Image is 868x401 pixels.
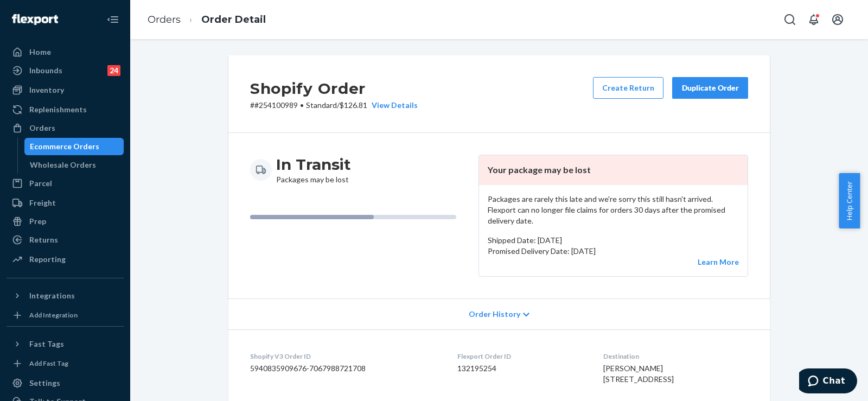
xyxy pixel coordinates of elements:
[29,47,51,58] div: Home
[7,119,124,137] a: Orders
[7,287,124,304] button: Integrations
[29,359,68,368] div: Add Fast Tag
[29,123,55,133] div: Orders
[603,364,674,384] span: [PERSON_NAME] [STREET_ADDRESS]
[367,100,418,111] button: View Details
[29,254,66,265] div: Reporting
[7,231,124,249] a: Returns
[201,14,266,26] a: Order Detail
[7,213,124,230] a: Prep
[250,363,440,374] dd: 5940835909676-7067988721708
[7,175,124,192] a: Parcel
[276,155,351,185] div: Packages may be lost
[469,309,520,320] span: Order History
[102,9,124,30] button: Close Navigation
[681,82,739,93] div: Duplicate Order
[29,104,87,115] div: Replenishments
[300,100,304,110] span: •
[29,234,58,245] div: Returns
[7,357,124,370] a: Add Fast Tag
[148,14,181,26] a: Orders
[488,235,739,246] p: Shipped Date: [DATE]
[29,178,52,189] div: Parcel
[276,155,351,174] h3: In Transit
[803,9,825,30] button: Open notifications
[672,77,748,99] button: Duplicate Order
[7,194,124,212] a: Freight
[24,138,124,155] a: Ecommerce Orders
[7,101,124,118] a: Replenishments
[593,77,663,99] button: Create Return
[827,9,848,30] button: Open account menu
[29,198,56,208] div: Freight
[779,9,801,30] button: Open Search Box
[457,352,585,361] dt: Flexport Order ID
[107,65,120,76] div: 24
[139,4,275,36] ol: breadcrumbs
[799,368,857,396] iframe: Opens a widget where you can chat to one of our agents
[29,65,62,76] div: Inbounds
[7,374,124,392] a: Settings
[839,173,860,228] button: Help Center
[479,155,748,185] header: Your package may be lost
[250,77,418,100] h2: Shopify Order
[250,100,418,111] p: # #254100989 / $126.81
[7,43,124,61] a: Home
[24,156,124,174] a: Wholesale Orders
[29,339,64,349] div: Fast Tags
[7,309,124,322] a: Add Integration
[29,378,60,389] div: Settings
[7,62,124,79] a: Inbounds24
[306,100,337,110] span: Standard
[250,352,440,361] dt: Shopify V3 Order ID
[29,290,75,301] div: Integrations
[457,363,585,374] dd: 132195254
[7,335,124,353] button: Fast Tags
[488,194,739,226] p: Packages are rarely this late and we're sorry this still hasn't arrived. Flexport can no longer f...
[30,141,99,152] div: Ecommerce Orders
[29,216,46,227] div: Prep
[603,352,748,361] dt: Destination
[12,14,58,25] img: Flexport logo
[30,160,96,170] div: Wholesale Orders
[698,257,739,266] a: Learn More
[29,310,78,320] div: Add Integration
[7,81,124,99] a: Inventory
[488,246,739,257] p: Promised Delivery Date: [DATE]
[29,85,64,96] div: Inventory
[7,251,124,268] a: Reporting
